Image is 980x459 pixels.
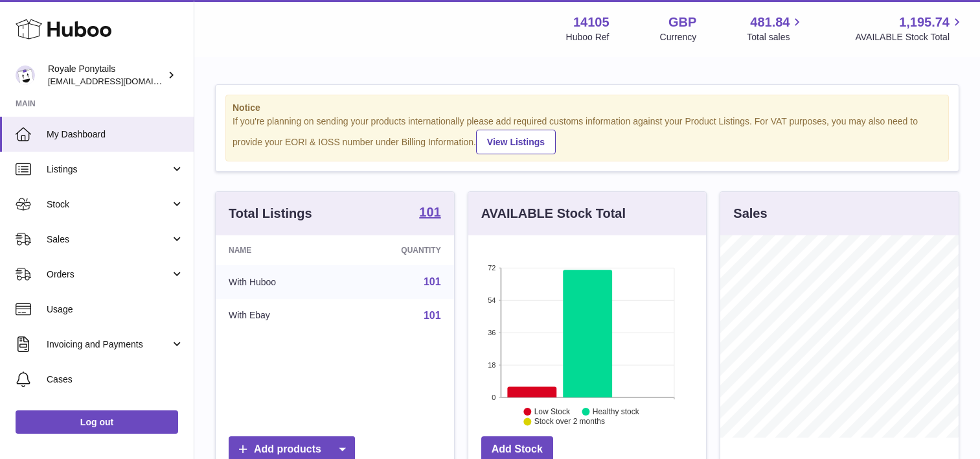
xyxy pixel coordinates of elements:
a: 101 [424,310,441,321]
th: Name [216,235,341,265]
span: Orders [47,268,170,281]
a: View Listings [476,130,556,154]
a: 481.84 Total sales [747,14,804,43]
span: Invoicing and Payments [47,338,170,351]
strong: Notice [233,102,942,114]
span: 1,195.74 [899,14,950,31]
strong: 101 [419,206,440,218]
a: 101 [419,206,440,221]
text: Low Stock [534,407,571,416]
span: AVAILABLE Stock Total [855,31,964,43]
a: 101 [424,276,441,287]
div: If you're planning on sending your products internationally please add required customs informati... [233,115,942,154]
text: 36 [488,329,496,336]
span: Usage [47,303,184,316]
text: 54 [488,296,496,304]
a: Log out [16,410,178,434]
div: Currency [660,31,697,43]
td: With Huboo [216,265,341,299]
span: Cases [47,373,184,386]
span: Stock [47,198,170,211]
span: Sales [47,233,170,246]
th: Quantity [341,235,454,265]
img: qphill92@gmail.com [16,65,35,85]
div: Royale Ponytails [48,63,165,88]
span: My Dashboard [47,128,184,141]
a: 1,195.74 AVAILABLE Stock Total [855,14,964,43]
text: 0 [492,394,496,401]
span: Total sales [747,31,804,43]
text: Stock over 2 months [534,418,605,427]
div: Huboo Ref [566,31,610,43]
strong: GBP [668,14,696,31]
span: [EMAIL_ADDRESS][DOMAIN_NAME] [48,76,190,86]
span: 481.84 [750,14,790,31]
h3: Sales [733,205,767,222]
text: 18 [488,361,496,369]
text: Healthy stock [593,407,640,416]
h3: Total Listings [229,205,312,222]
text: 72 [488,264,496,272]
strong: 14105 [573,14,610,31]
h3: AVAILABLE Stock Total [481,205,626,222]
span: Listings [47,163,170,176]
td: With Ebay [216,299,341,333]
